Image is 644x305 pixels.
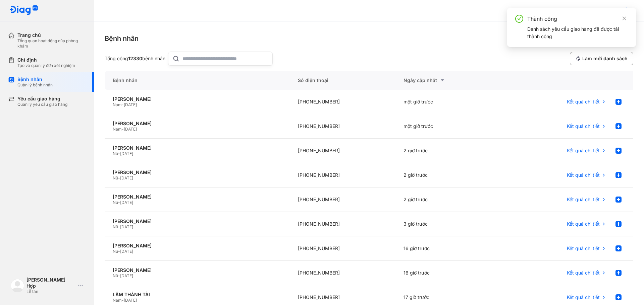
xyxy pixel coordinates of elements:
span: close [622,16,627,21]
div: [PHONE_NUMBER] [290,187,395,212]
span: Nữ [113,224,118,229]
div: một giờ trước [395,90,501,114]
span: [DATE] [124,298,137,303]
div: Bệnh nhân [17,76,53,82]
div: Quản lý yêu cầu giao hàng [17,102,67,107]
div: 16 giờ trước [395,261,501,285]
button: Làm mới danh sách [570,52,633,65]
div: một giờ trước [395,114,501,139]
span: - [118,249,120,254]
span: [DATE] [120,151,133,156]
span: [DATE] [120,273,133,278]
div: 16 giờ trước [395,236,501,261]
span: [DATE] [120,249,133,254]
div: Quản lý bệnh nhân [17,82,53,88]
div: 3 giờ trước [395,212,501,236]
img: logo [11,279,24,292]
div: Ngày cập nhật [404,76,493,84]
div: [PERSON_NAME] [113,121,282,127]
div: Trang chủ [17,32,86,38]
span: Nữ [113,273,118,278]
div: Yêu cầu giao hàng [17,96,67,102]
span: 12330 [128,56,142,61]
span: - [118,175,120,180]
span: Kết quả chi tiết [567,123,600,129]
div: Tổng quan hoạt động của phòng khám [17,38,86,49]
div: Bệnh nhân [105,34,139,43]
span: - [122,102,124,107]
span: - [118,200,120,205]
div: [PERSON_NAME] Hợp [26,277,75,289]
div: Lễ tân [26,289,75,294]
div: [PERSON_NAME] [113,267,282,273]
span: - [122,127,124,132]
div: [PERSON_NAME] [113,218,282,224]
div: [PHONE_NUMBER] [290,261,395,285]
span: - [118,224,120,229]
span: Nữ [113,175,118,180]
div: Tạo và quản lý đơn xét nghiệm [17,63,75,68]
span: Kết quả chi tiết [567,197,600,203]
span: - [122,298,124,303]
div: Tổng cộng bệnh nhân [105,56,165,62]
div: Thành công [527,15,628,23]
span: Kết quả chi tiết [567,99,600,105]
span: Kết quả chi tiết [567,294,600,300]
div: [PHONE_NUMBER] [290,236,395,261]
div: [PERSON_NAME] [113,243,282,249]
span: Nam [113,102,122,107]
span: Kết quả chi tiết [567,172,600,178]
span: Kết quả chi tiết [567,270,600,276]
div: Danh sách yêu cầu giao hàng đã được tải thành công [527,25,628,40]
div: 2 giờ trước [395,187,501,212]
span: Nữ [113,151,118,156]
div: [PHONE_NUMBER] [290,90,395,114]
span: - [118,151,120,156]
div: [PERSON_NAME] [113,169,282,175]
div: Chỉ định [17,57,75,63]
span: Làm mới danh sách [582,56,628,62]
div: Số điện thoại [290,71,395,90]
div: [PHONE_NUMBER] [290,212,395,236]
img: logo [9,5,38,16]
div: [PERSON_NAME] [113,194,282,200]
div: LÂM THÀNH TÀI [113,292,282,298]
div: [PHONE_NUMBER] [290,163,395,187]
span: Nam [113,298,122,303]
div: [PHONE_NUMBER] [290,139,395,163]
span: check-circle [515,15,523,23]
span: - [118,273,120,278]
span: [DATE] [120,200,133,205]
span: Nữ [113,200,118,205]
span: [DATE] [120,175,133,180]
div: [PHONE_NUMBER] [290,114,395,139]
span: Kết quả chi tiết [567,221,600,227]
span: Kết quả chi tiết [567,245,600,251]
span: [DATE] [124,102,137,107]
span: Kết quả chi tiết [567,148,600,154]
div: [PERSON_NAME] [113,96,282,102]
div: [PERSON_NAME] [113,145,282,151]
span: Nam [113,127,122,132]
div: 2 giờ trước [395,139,501,163]
span: [DATE] [120,224,133,229]
div: 2 giờ trước [395,163,501,187]
span: Nữ [113,249,118,254]
div: Bệnh nhân [105,71,290,90]
span: [DATE] [124,127,137,132]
